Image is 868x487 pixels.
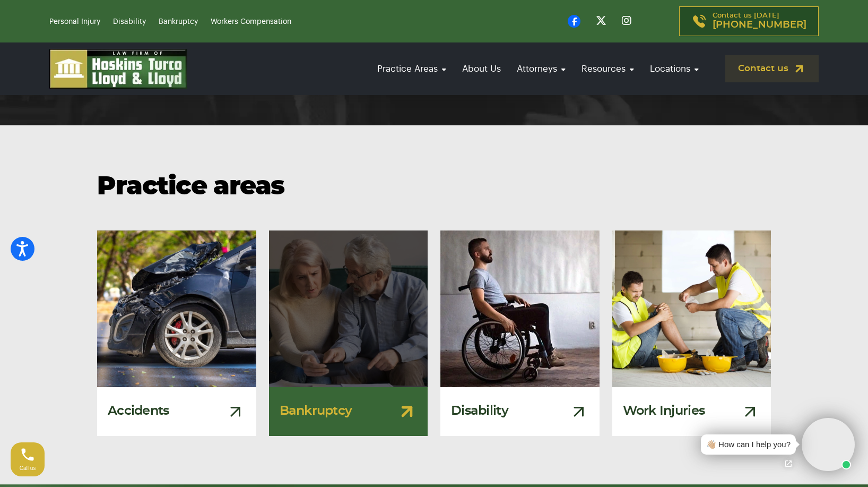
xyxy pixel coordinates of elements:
[97,173,771,201] h2: Practice areas
[269,230,428,436] a: Bankruptcy
[97,230,256,436] a: Damaged Car From A Car Accident Accidents
[576,54,639,84] a: Resources
[457,54,506,84] a: About Us
[211,18,291,25] a: Workers Compensation
[451,404,508,418] h3: Disability
[679,6,819,36] a: Contact us [DATE][PHONE_NUMBER]
[612,230,771,436] a: Injured Construction Worker Work Injuries
[280,404,352,418] h3: Bankruptcy
[20,465,36,471] span: Call us
[49,18,100,25] a: Personal Injury
[159,18,198,25] a: Bankruptcy
[113,18,146,25] a: Disability
[108,404,169,418] h3: Accidents
[713,12,806,30] p: Contact us [DATE]
[623,404,705,418] h3: Work Injuries
[725,55,819,82] a: Contact us
[777,452,800,475] a: Open chat
[49,49,187,89] img: logo
[713,20,806,30] span: [PHONE_NUMBER]
[372,54,452,84] a: Practice Areas
[97,230,256,387] img: Damaged Car From A Car Accident
[440,230,600,436] a: Disability
[612,230,771,387] img: Injured Construction Worker
[645,54,704,84] a: Locations
[511,54,571,84] a: Attorneys
[706,439,791,451] div: 👋🏼 How can I help you?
